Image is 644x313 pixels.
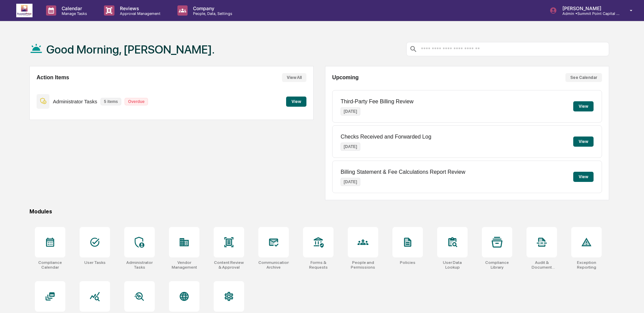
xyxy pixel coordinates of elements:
[573,101,594,111] button: View
[286,97,306,107] button: View
[188,5,236,11] p: Company
[527,260,557,270] div: Audit & Document Logs
[29,208,609,215] div: Modules
[341,143,360,151] p: [DATE]
[84,260,106,265] div: User Tasks
[282,73,306,82] button: View All
[341,99,413,105] p: Third-Party Fee Billing Review
[341,134,431,140] p: Checks Received and Forwarded Log
[573,172,594,182] button: View
[53,99,97,104] p: Administrator Tasks
[341,178,360,186] p: [DATE]
[437,260,468,270] div: User Data Lookup
[303,260,334,270] div: Forms & Requests
[125,98,148,105] p: Overdue
[56,5,90,11] p: Calendar
[169,260,199,270] div: Vendor Management
[188,11,236,16] p: People, Data, Settings
[332,75,359,81] h2: Upcoming
[348,260,378,270] div: People and Permissions
[56,11,90,16] p: Manage Tasks
[571,260,602,270] div: Exception Reporting
[482,260,512,270] div: Compliance Library
[124,260,155,270] div: Administrator Tasks
[565,73,602,82] button: See Calendar
[37,75,69,81] h2: Action Items
[214,260,244,270] div: Content Review & Approval
[46,43,215,56] h1: Good Morning, [PERSON_NAME].
[400,260,415,265] div: Policies
[101,98,121,105] p: 5 items
[557,11,620,16] p: Admin • Summit Point Capital Management
[114,11,164,16] p: Approval Management
[35,260,65,270] div: Compliance Calendar
[258,260,289,270] div: Communications Archive
[341,107,360,116] p: [DATE]
[286,98,306,104] a: View
[573,137,594,147] button: View
[114,5,164,11] p: Reviews
[16,4,33,17] img: logo
[557,5,620,11] p: [PERSON_NAME]
[341,169,465,175] p: Billing Statement & Fee Calculations Report Review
